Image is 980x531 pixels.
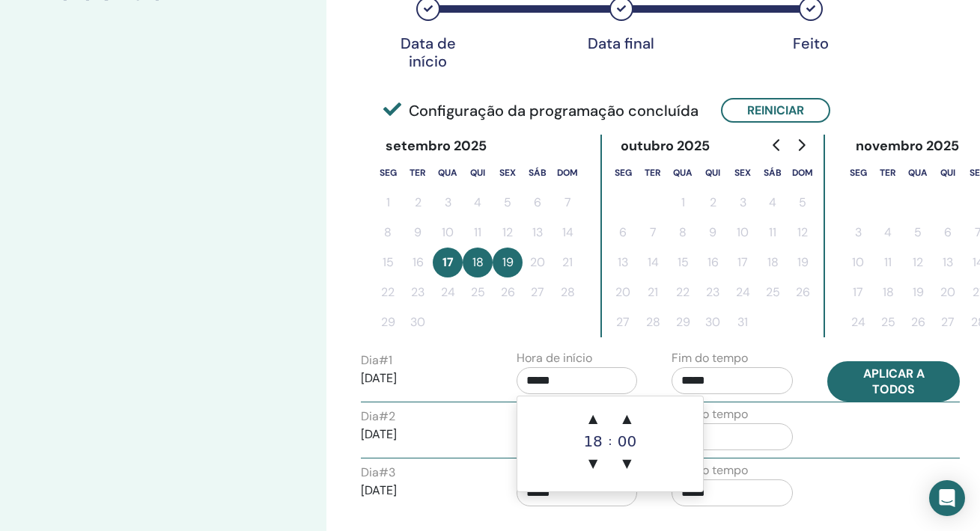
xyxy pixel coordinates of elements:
th: terça-feira [873,158,903,188]
button: 13 [523,218,553,248]
button: 10 [433,218,463,248]
button: 5 [493,188,523,218]
button: 9 [403,218,433,248]
button: 8 [373,218,403,248]
th: sexta-feira [493,158,523,188]
button: Reiniciar [721,98,830,123]
button: 26 [493,277,523,307]
button: 27 [933,307,963,337]
button: 12 [903,248,933,277]
div: setembro 2025 [373,135,499,158]
span: ▼ [612,449,642,479]
button: 12 [493,218,523,248]
button: 18 [873,277,903,307]
button: 10 [728,218,758,248]
button: 18 [463,248,493,277]
label: Hora de início [517,349,592,367]
div: Data de início [391,34,466,70]
th: sábado [758,158,788,188]
th: quarta-feira [668,158,698,188]
button: 18 [758,248,788,277]
button: 8 [668,218,698,248]
label: Fim do tempo [672,405,748,423]
button: 20 [608,277,638,307]
button: 6 [523,188,553,218]
button: 24 [433,277,463,307]
button: 26 [788,277,818,307]
button: 11 [758,218,788,248]
label: Dia # 2 [361,408,395,426]
button: 31 [728,307,758,337]
p: [DATE] [361,482,482,500]
button: 21 [638,277,668,307]
button: 17 [728,248,758,277]
button: 17 [843,277,873,307]
button: 30 [403,307,433,337]
button: 20 [523,248,553,277]
div: Data final [584,34,659,52]
button: 16 [698,248,728,277]
button: 13 [608,248,638,277]
button: 10 [843,248,873,277]
div: Feito [773,34,848,52]
button: Aplicar a todos [827,361,961,402]
button: 15 [373,248,403,277]
div: novembro 2025 [843,135,971,158]
span: ▼ [578,449,608,479]
button: 14 [553,218,582,248]
span: ▲ [578,404,608,434]
div: 18 [578,434,608,449]
th: terça-feira [403,158,433,188]
button: 24 [843,307,873,337]
button: 4 [758,188,788,218]
div: : [608,404,612,479]
button: 4 [463,188,493,218]
button: 4 [873,218,903,248]
th: sábado [523,158,553,188]
button: 25 [873,307,903,337]
div: outubro 2025 [608,135,722,158]
th: terça-feira [638,158,668,188]
button: 9 [698,218,728,248]
th: quinta-feira [698,158,728,188]
button: 6 [933,218,963,248]
button: 13 [933,248,963,277]
button: 2 [403,188,433,218]
button: 21 [553,248,582,277]
label: Fim do tempo [672,349,748,367]
button: 30 [698,307,728,337]
label: Fim do tempo [672,461,748,479]
th: quarta-feira [903,158,933,188]
button: 22 [668,277,698,307]
div: 00 [612,434,642,449]
button: 14 [638,248,668,277]
label: Dia # 1 [361,352,392,369]
button: 29 [668,307,698,337]
button: 7 [553,188,582,218]
button: 20 [933,277,963,307]
button: 27 [608,307,638,337]
button: 2 [698,188,728,218]
th: quarta-feira [433,158,463,188]
button: 29 [373,307,403,337]
button: 22 [373,277,403,307]
th: segunda-feira [608,158,638,188]
button: 19 [903,277,933,307]
button: 11 [873,248,903,277]
button: 25 [463,277,493,307]
button: 3 [843,218,873,248]
button: 15 [668,248,698,277]
th: segunda-feira [373,158,403,188]
th: domingo [553,158,582,188]
button: 23 [698,277,728,307]
button: 28 [638,307,668,337]
button: 6 [608,218,638,248]
div: Open Intercom Messenger [929,480,965,516]
button: 23 [403,277,433,307]
button: 16 [403,248,433,277]
button: 12 [788,218,818,248]
p: [DATE] [361,426,482,443]
button: 19 [788,248,818,277]
button: Go to previous month [765,130,789,160]
button: 3 [728,188,758,218]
